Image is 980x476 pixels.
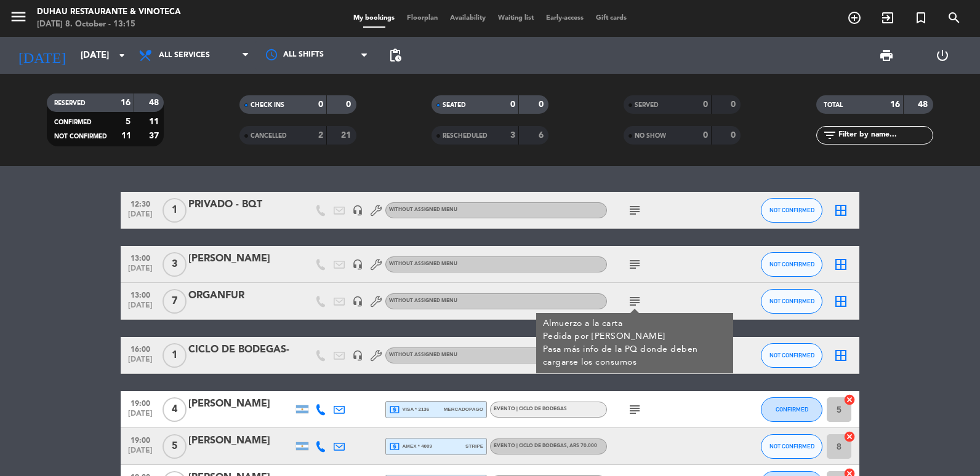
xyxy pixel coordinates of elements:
i: add_circle_outline [847,10,862,25]
span: stripe [465,442,483,450]
span: NOT CONFIRMED [54,133,107,140]
span: NO SHOW [635,133,666,139]
span: [DATE] [125,210,156,224]
span: Early-access [540,15,590,22]
div: [DATE] 8. October - 13:15 [37,18,181,31]
i: subject [627,294,642,309]
strong: 0 [510,100,515,109]
span: CONFIRMED [776,406,808,413]
span: NOT CONFIRMED [769,298,814,304]
span: 7 [163,289,187,314]
span: 1 [163,343,187,368]
i: exit_to_app [880,10,895,25]
i: headset_mic [352,296,363,307]
button: NOT CONFIRMED [761,434,822,459]
span: 13:00 [125,287,156,301]
strong: 21 [341,131,353,140]
span: All services [159,51,210,60]
span: 1 [163,198,187,223]
div: [PERSON_NAME] [188,251,293,267]
span: TOTAL [824,102,843,108]
i: border_all [833,348,848,363]
div: LOG OUT [915,37,971,74]
strong: 11 [149,117,161,126]
span: EVENTO | CICLO DE BODEGAS [494,407,567,411]
div: [PERSON_NAME] [188,433,293,449]
span: Availability [444,15,492,22]
span: Without assigned menu [389,298,457,303]
span: RESERVED [54,100,86,106]
span: mercadopago [444,405,483,413]
span: , ARS 70.000 [567,443,597,448]
i: power_settings_new [935,48,950,63]
button: NOT CONFIRMED [761,343,822,368]
strong: 6 [539,131,546,140]
i: cancel [843,430,856,443]
span: My bookings [347,15,401,22]
button: CONFIRMED [761,397,822,422]
span: print [879,48,894,63]
strong: 37 [149,132,161,140]
span: 19:00 [125,432,156,446]
button: NOT CONFIRMED [761,252,822,277]
i: subject [627,402,642,417]
span: EVENTO | CICLO DE BODEGAS [494,443,597,448]
span: RESCHEDULED [443,133,488,139]
i: filter_list [822,128,837,143]
span: CANCELLED [251,133,287,139]
strong: 0 [703,100,708,109]
i: arrow_drop_down [114,48,129,63]
span: NOT CONFIRMED [769,261,814,268]
strong: 0 [731,100,738,109]
span: 5 [163,434,187,459]
span: pending_actions [388,48,403,63]
strong: 3 [510,131,515,140]
i: headset_mic [352,205,363,216]
i: turned_in_not [914,10,928,25]
input: Filter by name... [837,129,933,142]
span: Without assigned menu [389,207,457,212]
span: Waiting list [492,15,540,22]
button: NOT CONFIRMED [761,289,822,314]
span: [DATE] [125,301,156,315]
span: 19:00 [125,395,156,410]
span: 4 [163,397,187,422]
button: NOT CONFIRMED [761,198,822,223]
span: [DATE] [125,264,156,279]
strong: 0 [346,100,353,109]
span: visa * 2136 [389,404,429,415]
span: CONFIRMED [54,119,92,125]
span: 13:00 [125,250,156,264]
span: [DATE] [125,410,156,424]
span: Floorplan [401,15,444,22]
span: [DATE] [125,355,156,370]
i: local_atm [389,441,400,452]
i: border_all [833,203,848,218]
div: Duhau Restaurante & Vinoteca [37,6,181,18]
span: NOT CONFIRMED [769,207,814,213]
span: Without assigned menu [389,261,457,266]
span: 16:00 [125,341,156,355]
div: [PERSON_NAME] [188,396,293,412]
i: headset_mic [352,350,363,361]
span: 12:30 [125,196,156,210]
span: SEATED [443,102,466,108]
span: amex * 4009 [389,441,432,452]
i: local_atm [389,404,400,415]
i: cancel [843,394,856,406]
i: subject [627,203,642,218]
strong: 11 [121,132,131,140]
span: NOT CONFIRMED [769,352,814,359]
div: CICLO DE BODEGAS- [188,342,293,358]
span: CHECK INS [251,102,284,108]
i: search [947,10,962,25]
span: Gift cards [590,15,633,22]
span: 3 [163,252,187,277]
div: PRIVADO - BQT [188,197,293,213]
strong: 0 [703,131,708,140]
strong: 48 [149,98,161,107]
i: [DATE] [9,42,74,69]
strong: 16 [890,100,900,109]
div: ORGANFUR [188,288,293,304]
strong: 16 [121,98,131,107]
